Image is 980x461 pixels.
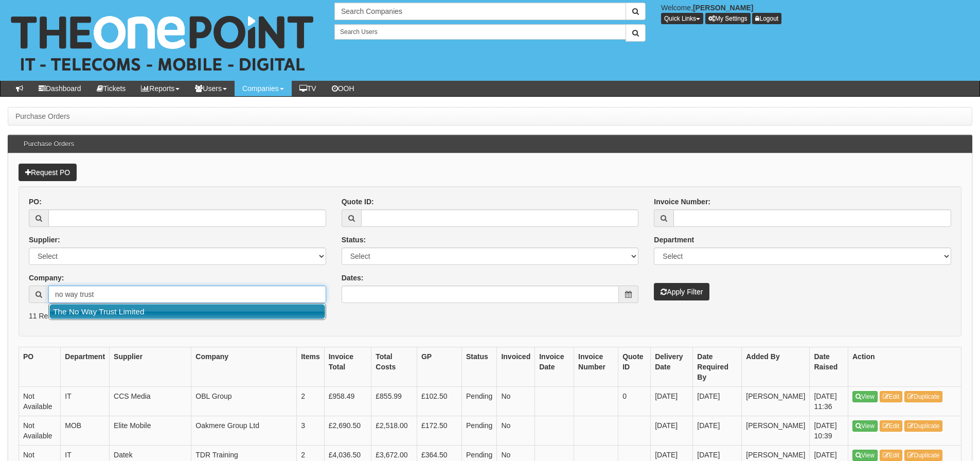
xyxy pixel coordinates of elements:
[497,347,535,386] th: Invoiced
[880,450,903,461] a: Edit
[852,450,878,461] a: View
[693,416,742,445] td: [DATE]
[810,386,848,416] td: [DATE] 11:36
[661,13,703,24] button: Quick Links
[133,81,187,96] a: Reports
[29,273,64,283] label: Company:
[651,416,693,445] td: [DATE]
[848,347,961,386] th: Action
[49,304,325,319] a: The No Way Trust Limited
[904,420,942,432] a: Duplicate
[19,347,61,386] th: PO
[324,347,371,386] th: Invoice Total
[235,81,292,96] a: Companies
[417,386,461,416] td: £102.50
[742,416,810,445] td: [PERSON_NAME]
[417,347,461,386] th: GP
[654,283,709,300] button: Apply Filter
[371,386,417,416] td: £855.99
[693,4,753,12] b: [PERSON_NAME]
[810,347,848,386] th: Date Raised
[654,197,710,207] label: Invoice Number:
[29,235,60,245] label: Supplier:
[810,416,848,445] td: [DATE] 10:39
[110,386,191,416] td: CCS Media
[297,347,325,386] th: Items
[462,347,497,386] th: Status
[574,347,618,386] th: Invoice Number
[852,420,878,432] a: View
[342,235,366,245] label: Status:
[110,416,191,445] td: Elite Mobile
[187,81,235,96] a: Users
[61,416,110,445] td: MOB
[654,235,694,245] label: Department
[19,164,77,181] a: Request PO
[742,386,810,416] td: [PERSON_NAME]
[618,347,651,386] th: Quote ID
[535,347,574,386] th: Invoice Date
[324,386,371,416] td: £958.49
[297,416,325,445] td: 3
[651,386,693,416] td: [DATE]
[292,81,324,96] a: TV
[497,416,535,445] td: No
[462,386,497,416] td: Pending
[29,197,42,207] label: PO:
[19,386,61,416] td: Not Available
[191,386,297,416] td: OBL Group
[371,347,417,386] th: Total Costs
[742,347,810,386] th: Added By
[693,386,742,416] td: [DATE]
[752,13,781,24] a: Logout
[19,135,79,153] h3: Purchase Orders
[852,391,878,402] a: View
[61,386,110,416] td: IT
[15,111,70,121] li: Purchase Orders
[19,416,61,445] td: Not Available
[324,81,362,96] a: OOH
[904,450,942,461] a: Duplicate
[497,386,535,416] td: No
[297,386,325,416] td: 2
[417,416,461,445] td: £172.50
[693,347,742,386] th: Date Required By
[61,347,110,386] th: Department
[904,391,942,402] a: Duplicate
[342,197,374,207] label: Quote ID:
[191,416,297,445] td: Oakmere Group Ltd
[371,416,417,445] td: £2,518.00
[29,311,951,321] p: 11 Results
[653,3,980,24] div: Welcome,
[191,347,297,386] th: Company
[880,420,903,432] a: Edit
[89,81,134,96] a: Tickets
[334,24,626,40] input: Search Users
[342,273,364,283] label: Dates:
[705,13,751,24] a: My Settings
[324,416,371,445] td: £2,690.50
[31,81,89,96] a: Dashboard
[880,391,903,402] a: Edit
[618,386,651,416] td: 0
[334,3,626,20] input: Search Companies
[110,347,191,386] th: Supplier
[462,416,497,445] td: Pending
[651,347,693,386] th: Delivery Date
